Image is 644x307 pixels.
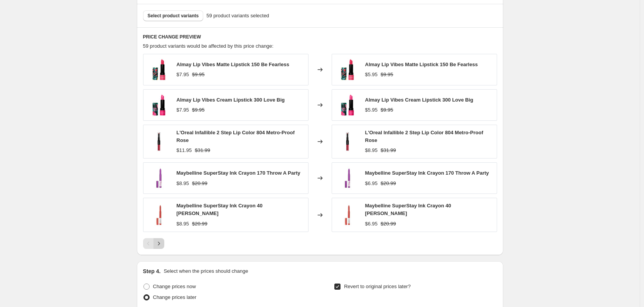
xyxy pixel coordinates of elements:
[164,267,248,275] p: Select when the prices should change
[177,97,285,103] span: Almay Lip Vibes Cream Lipstick 300 Love Big
[365,130,483,143] span: L'Oreal Infallible 2 Step Lip Color 804 Metro-Proof Rose
[365,147,378,154] div: $8.95
[147,204,170,227] img: 1-Photoroom_e82902ed-b1eb-45b7-98f4-b2502c11218b_80x.webp
[381,71,393,78] strike: $9.95
[365,180,378,187] div: $6.95
[381,106,393,114] strike: $9.95
[177,71,189,78] div: $7.95
[192,106,205,114] strike: $9.95
[336,93,359,117] img: LVGB111_80x.webp
[381,180,396,187] strike: $20.99
[177,130,295,143] span: L'Oreal Infallible 2 Step Lip Color 804 Metro-Proof Rose
[365,97,474,103] span: Almay Lip Vibes Cream Lipstick 300 Love Big
[192,180,207,187] strike: $20.99
[177,180,189,187] div: $8.95
[206,12,269,20] span: 59 product variants selected
[148,13,199,19] span: Select product variants
[153,294,197,300] span: Change prices later
[381,147,396,154] strike: $31.99
[365,220,378,228] div: $6.95
[336,204,359,227] img: 1-Photoroom_e82902ed-b1eb-45b7-98f4-b2502c11218b_80x.webp
[192,71,205,78] strike: $9.95
[336,58,359,81] img: LVBF-Photoroom_80x.webp
[147,58,170,81] img: LVBF-Photoroom_80x.webp
[336,130,359,153] img: L_Oreal-Infallible-2-Step-Lip-Color-804-Metro-Proof-Rose-1_80x.jpg
[365,62,478,67] span: Almay Lip Vibes Matte Lipstick 150 Be Fearless
[143,267,161,275] h2: Step 4.
[143,10,204,21] button: Select product variants
[143,238,164,249] nav: Pagination
[192,220,207,228] strike: $20.99
[177,203,263,216] span: Maybelline SuperStay Ink Crayon 40 [PERSON_NAME]
[143,34,497,40] h6: PRICE CHANGE PREVIEW
[381,220,396,228] strike: $20.99
[195,147,210,154] strike: $31.99
[177,62,289,67] span: Almay Lip Vibes Matte Lipstick 150 Be Fearless
[153,238,164,249] button: Next
[365,203,451,216] span: Maybelline SuperStay Ink Crayon 40 [PERSON_NAME]
[153,284,196,289] span: Change prices now
[147,93,170,117] img: LVGB111_80x.webp
[147,130,170,153] img: L_Oreal-Infallible-2-Step-Lip-Color-804-Metro-Proof-Rose-1_80x.jpg
[177,220,189,228] div: $8.95
[147,167,170,190] img: 1-Photoroom_d6d2463a-b85f-475b-ae1a-b53c984f0544_80x.webp
[143,43,274,49] span: 59 product variants would be affected by this price change:
[177,170,300,176] span: Maybelline SuperStay Ink Crayon 170 Throw A Party
[365,71,378,78] div: $5.95
[344,284,411,289] span: Revert to original prices later?
[336,167,359,190] img: 1-Photoroom_d6d2463a-b85f-475b-ae1a-b53c984f0544_80x.webp
[365,170,489,176] span: Maybelline SuperStay Ink Crayon 170 Throw A Party
[365,106,378,114] div: $5.95
[177,147,192,154] div: $11.95
[177,106,189,114] div: $7.95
